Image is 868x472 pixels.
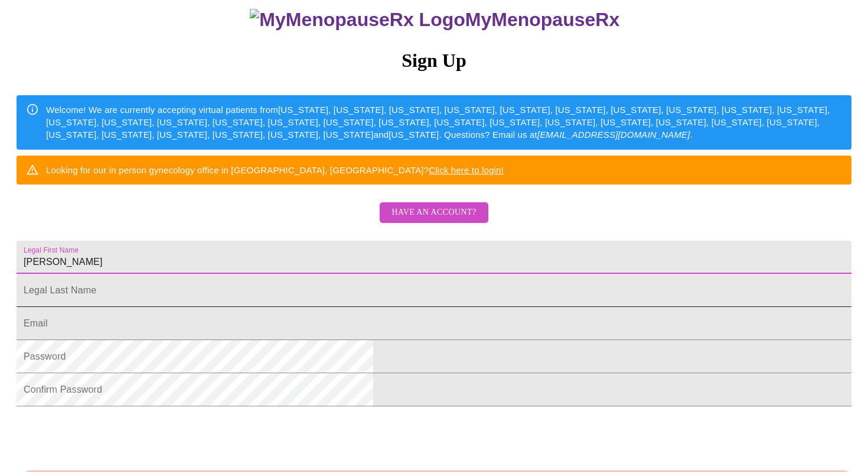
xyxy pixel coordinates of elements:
a: Have an account? [377,215,491,225]
h3: Sign Up [17,50,851,72]
button: Have an account? [380,202,488,223]
h3: MyMenopauseRx [18,9,852,31]
em: [EMAIL_ADDRESS][DOMAIN_NAME] [537,130,690,140]
div: Looking for our in person gynecology office in [GEOGRAPHIC_DATA], [GEOGRAPHIC_DATA]? [46,159,504,181]
div: Welcome! We are currently accepting virtual patients from [US_STATE], [US_STATE], [US_STATE], [US... [46,99,842,146]
iframe: reCAPTCHA [17,412,196,458]
a: Click here to login! [429,165,504,175]
span: Have an account? [391,205,476,220]
img: MyMenopauseRx Logo [250,9,465,31]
